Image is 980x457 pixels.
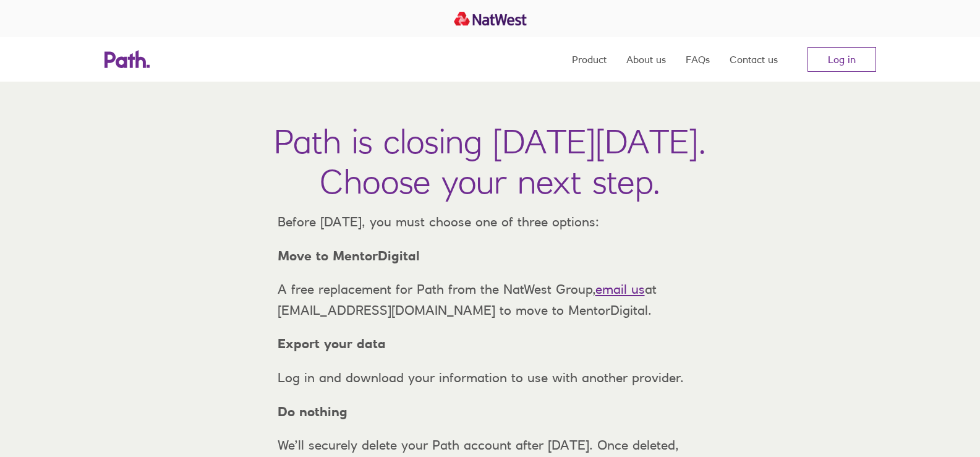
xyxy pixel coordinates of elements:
[268,211,713,233] p: Before [DATE], you must choose one of three options:
[274,121,706,202] h1: Path is closing [DATE][DATE]. Choose your next step.
[268,367,713,388] p: Log in and download your information to use with another provider.
[278,404,347,419] strong: Do nothing
[278,248,420,263] strong: Move to MentorDigital
[807,47,876,72] a: Log in
[268,279,713,320] p: A free replacement for Path from the NatWest Group, at [EMAIL_ADDRESS][DOMAIN_NAME] to move to Me...
[278,336,386,351] strong: Export your data
[595,281,645,297] a: email us
[686,37,710,82] a: FAQs
[572,37,607,82] a: Product
[626,37,666,82] a: About us
[730,37,778,82] a: Contact us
